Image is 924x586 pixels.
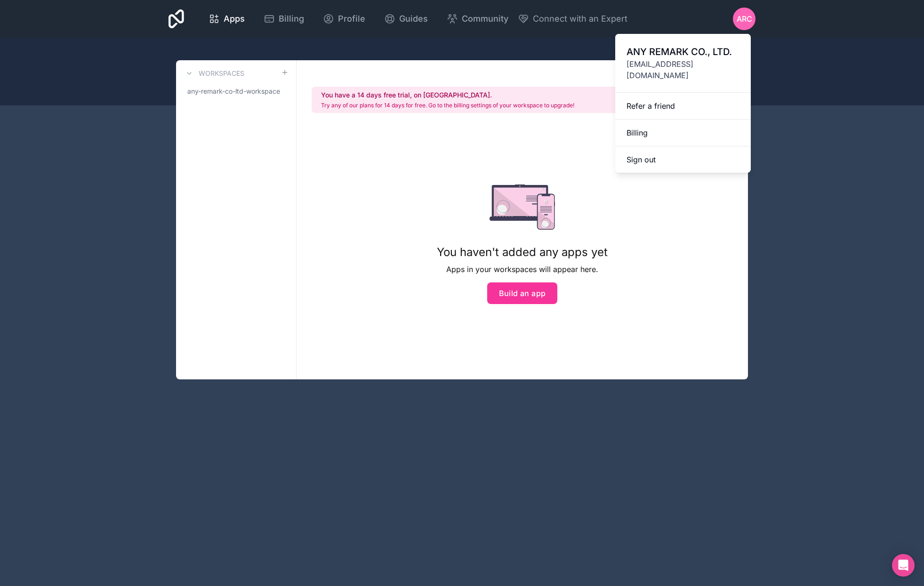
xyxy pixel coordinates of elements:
[439,8,516,29] a: Community
[437,264,608,275] p: Apps in your workspaces will appear here.
[399,12,428,25] span: Guides
[615,93,751,120] a: Refer a friend
[892,554,915,577] div: Open Intercom Messenger
[199,69,244,78] h3: Workspaces
[315,8,373,29] a: Profile
[201,8,252,29] a: Apps
[321,102,574,109] p: Try any of our plans for 14 days for free. Go to the billing settings of your workspace to upgrade!
[627,45,739,58] span: ANY REMARK CO., LTD.
[533,12,627,25] span: Connect with an Expert
[338,12,365,25] span: Profile
[487,282,558,304] button: Build an app
[321,90,574,100] h2: You have a 14 days free trial, on [GEOGRAPHIC_DATA].
[615,146,751,173] button: Sign out
[187,87,280,96] span: any-remark-co-ltd-workspace
[224,12,245,25] span: Apps
[462,12,508,25] span: Community
[437,245,608,260] h1: You haven't added any apps yet
[184,83,289,100] a: any-remark-co-ltd-workspace
[256,8,312,29] a: Billing
[737,13,752,24] span: ARC
[518,12,627,25] button: Connect with an Expert
[615,120,751,146] a: Billing
[627,58,739,81] span: [EMAIL_ADDRESS][DOMAIN_NAME]
[377,8,435,29] a: Guides
[490,185,555,230] img: empty state
[184,68,244,79] a: Workspaces
[279,12,304,25] span: Billing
